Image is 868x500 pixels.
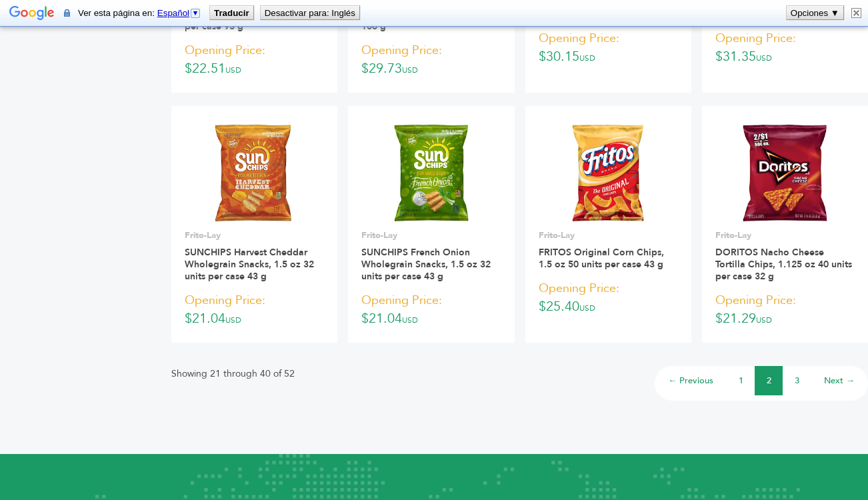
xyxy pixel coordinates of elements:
[715,29,796,47] span: Opening Price:
[361,246,491,283] a: SUNCHIPS French Onion Wholegrain Snacks, 1.5 oz 32 units per case 43 g
[64,8,70,18] img: El contenido de esta página segura se enviará a Google para traducirlo con una conexión segura.
[668,375,713,387] a: ← Previous
[383,125,480,221] img: SUNCHIPS French Onion Wholegrain Snacks, 1.5 oz 32 units per case 43 g
[157,8,201,18] a: Español
[539,279,678,317] p: $25.40
[225,65,241,75] span: USD
[402,65,418,75] span: USD
[225,315,241,325] span: USD
[361,291,501,329] p: $21.04
[157,8,189,18] span: Español
[715,29,855,67] p: $31.35
[715,291,796,309] span: Opening Price:
[361,291,442,309] span: Opening Price:
[739,375,743,387] a: 1
[261,6,359,19] button: Desactivar para: Inglés
[715,229,855,241] p: Frito-Lay
[171,366,295,382] p: Showing 21 through 40 of 52
[787,6,843,19] button: Opciones ▼
[361,229,501,241] p: Frito-Lay
[756,53,772,63] span: USD
[185,41,324,79] p: $22.51
[361,41,442,59] span: Opening Price:
[185,41,265,59] span: Opening Price:
[78,8,204,18] span: Ver esta página en:
[402,315,418,325] span: USD
[715,291,855,329] p: $21.29
[539,29,619,47] span: Opening Price:
[185,229,324,241] p: Frito-Lay
[560,125,657,221] img: FRITOS Original Corn Chips, 1.5 oz 50 units per case 43 g
[737,125,833,221] img: DORITOS Nacho Cheese Tortilla Chips, 1.125 oz 40 units per case 32 g
[579,303,595,313] span: USD
[756,315,772,325] span: USD
[361,41,501,79] p: $29.73
[210,6,253,19] button: Traducir
[9,5,55,23] img: Google Traductor
[539,279,619,297] span: Opening Price:
[715,246,852,283] a: DORITOS Nacho Cheese Tortilla Chips, 1.125 oz 40 units per case 32 g
[767,375,771,387] a: 2
[539,229,678,241] p: Frito-Lay
[795,375,799,387] a: 3
[214,8,249,18] b: Traducir
[579,53,595,63] span: USD
[185,291,265,309] span: Opening Price:
[185,291,324,329] p: $21.04
[539,246,664,271] a: FRITOS Original Corn Chips, 1.5 oz 50 units per case 43 g
[539,29,678,67] p: $30.15
[824,375,855,387] a: Next →
[206,125,303,221] img: SUNCHIPS Harvest Cheddar Wholegrain Snacks, 1.5 oz 32 units per case 43 g
[851,8,861,18] img: Cerrar
[185,246,314,283] a: SUNCHIPS Harvest Cheddar Wholegrain Snacks, 1.5 oz 32 units per case 43 g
